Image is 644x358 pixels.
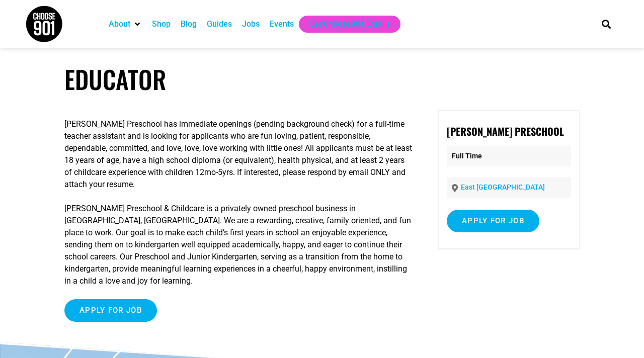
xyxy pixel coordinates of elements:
a: Jobs [242,18,260,30]
input: Apply for job [447,210,539,232]
strong: [PERSON_NAME] Preschool [447,124,564,139]
div: About [104,16,147,33]
a: East [GEOGRAPHIC_DATA] [461,183,545,191]
a: Guides [207,18,232,30]
div: Search [598,16,615,32]
nav: Main nav [104,16,585,33]
a: Shop [152,18,171,30]
a: Blog [181,18,197,30]
p: [PERSON_NAME] Preschool has immediate openings (pending background check) for a full-time teacher... [64,118,413,191]
a: Events [270,18,294,30]
a: About [109,18,130,30]
h1: Educator [64,64,580,94]
p: [PERSON_NAME] Preschool & Childcare is a privately owned preschool business in [GEOGRAPHIC_DATA],... [64,203,413,287]
input: Apply for job [64,299,157,322]
a: Get Choose901 Emails [309,18,390,30]
p: Full Time [447,146,571,166]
